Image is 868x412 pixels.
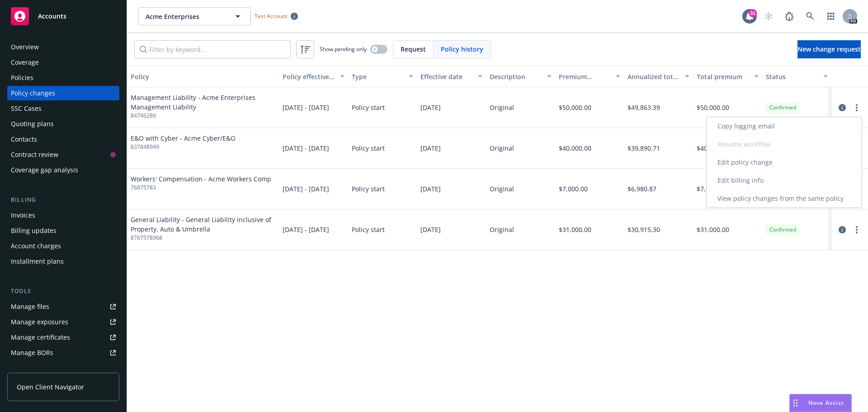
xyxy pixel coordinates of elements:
span: $39,890.71 [627,143,660,153]
span: 837848949 [131,143,236,151]
button: Effective date [417,66,486,87]
span: [DATE] [420,225,441,234]
span: $6,980.87 [627,184,656,194]
div: Summary of insurance [11,361,80,375]
input: Filter by keyword... [134,40,291,58]
div: Overview [11,40,39,54]
span: [DATE] - [DATE] [283,103,329,112]
span: Open Client Navigator [17,382,84,392]
a: Edit policy change [707,153,862,171]
span: Policy start [352,184,385,194]
div: Original [490,184,514,194]
span: Test Account [251,11,302,21]
a: Policies [7,71,119,85]
span: $40,000.00 [697,143,729,153]
div: Coverage [11,55,39,70]
a: circleInformation [837,102,848,113]
span: Confirmed [769,104,796,112]
a: Switch app [822,7,840,25]
a: Coverage gap analysis [7,163,119,177]
span: Request [401,44,426,54]
span: Policy history [441,44,483,54]
a: Edit billing info [707,171,862,189]
button: Acme Enterprises [138,7,251,25]
a: Quoting plans [7,117,119,131]
div: Manage files [11,299,49,314]
div: Tools [7,287,119,296]
div: Manage exposures [11,315,68,329]
div: SSC Cases [11,101,42,116]
span: $50,000.00 [697,103,729,112]
span: $31,000.00 [559,225,591,234]
div: Invoices [11,208,35,223]
a: Accounts [7,4,119,29]
span: [DATE] [420,184,441,194]
div: Total premium [697,72,749,81]
span: E&O with Cyber - Acme Cyber/E&O [131,133,236,143]
div: Billing updates [11,223,57,238]
div: Original [490,225,514,234]
div: Billing [7,195,119,204]
span: Test Account [255,12,287,20]
span: General Liability - General Liability inclusive of Property, Auto & Umbrella [131,215,275,234]
button: Policy [127,66,279,87]
div: Status [766,72,818,81]
a: Invoices [7,208,119,223]
div: Quoting plans [11,117,54,131]
button: Type [348,66,417,87]
button: Nova Assist [789,394,852,412]
a: Report a Bug [780,7,798,25]
div: Drag to move [790,394,801,412]
a: Search [801,7,819,25]
div: Description [490,72,542,81]
div: 31 [749,9,757,17]
span: $50,000.00 [559,103,591,112]
div: Policy [131,72,275,81]
span: Manage exposures [7,315,119,329]
span: Management Liability - Acme Enterprises Management Liability [131,93,275,112]
span: Workers' Compensation - Acme Workers Comp [131,174,271,184]
span: Accounts [38,13,66,20]
span: Acme Enterprises [146,12,224,21]
a: Billing updates [7,223,119,238]
a: Summary of insurance [7,361,119,375]
div: Contract review [11,147,58,162]
button: Policy effective dates [279,66,348,87]
span: $31,000.00 [697,225,729,234]
span: Policy start [352,103,385,112]
span: [DATE] - [DATE] [283,225,329,234]
span: $49,863.39 [627,103,660,112]
span: [DATE] - [DATE] [283,184,329,194]
span: Confirmed [769,226,796,234]
span: $40,000.00 [559,143,591,153]
div: Premium change [559,72,611,81]
a: Manage files [7,299,119,314]
div: Manage certificates [11,330,70,345]
a: SSC Cases [7,101,119,116]
span: [DATE] - [DATE] [283,143,329,153]
a: New change request [797,40,861,58]
div: Effective date [420,72,472,81]
div: Policies [11,71,33,85]
span: 8767578968 [131,234,275,242]
div: Original [490,103,514,112]
a: Overview [7,40,119,54]
a: Coverage [7,55,119,70]
span: [DATE] [420,103,441,112]
span: $7,000.00 [559,184,588,194]
button: Total premium [693,66,762,87]
div: Contacts [11,132,37,147]
div: Type [352,72,404,81]
span: [DATE] [420,143,441,153]
a: Manage BORs [7,346,119,360]
div: Manage BORs [11,346,53,360]
span: 76875783 [131,184,271,192]
button: Premium change [555,66,624,87]
button: Description [486,66,555,87]
span: 84746289 [131,112,275,120]
a: Contract review [7,147,119,162]
span: Show pending only [320,45,367,53]
div: Policy effective dates [283,72,335,81]
a: View policy changes from the same policy [707,189,862,208]
span: Policy start [352,225,385,234]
